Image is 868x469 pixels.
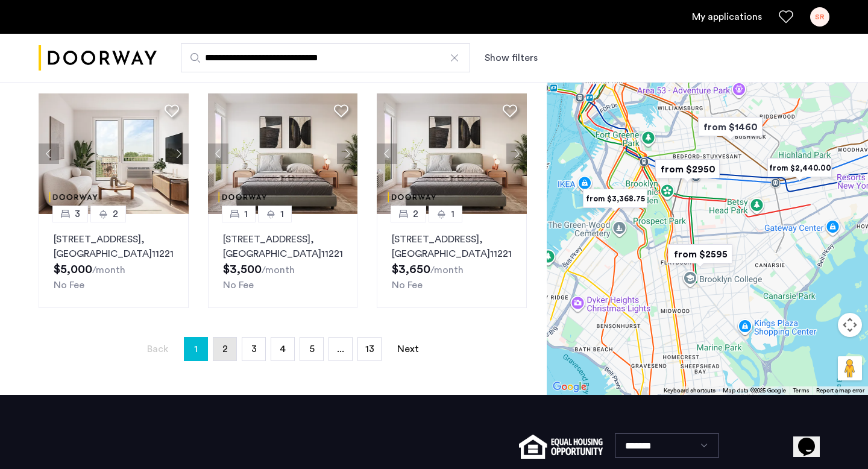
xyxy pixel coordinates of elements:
a: Report a map error [816,386,864,395]
span: Back [147,344,168,354]
div: from $1460 [693,113,767,140]
button: Keyboard shortcuts [664,386,715,395]
img: dc6efc1f-24ba-4395-9182-45437e21be9a_638910302683877400.png [208,93,358,214]
select: Language select [615,433,719,458]
img: dc6efc1f-24ba-4395-9182-45437e21be9a_638909585237605364.png [377,93,527,214]
p: [STREET_ADDRESS] 11221 [392,232,512,261]
a: 11[STREET_ADDRESS], [GEOGRAPHIC_DATA]11221No Fee [208,214,358,308]
button: Drag Pegman onto the map to open Street View [838,356,862,380]
span: No Fee [392,280,423,290]
div: from $2,440.00 [763,154,837,181]
button: Show or hide filters [485,51,538,65]
span: 1 [451,207,454,221]
a: Favorites [779,10,793,24]
button: Map camera controls [838,313,862,337]
div: from $2595 [663,241,737,268]
span: 5 [309,344,315,354]
a: Next [396,338,420,360]
nav: Pagination [39,337,527,361]
span: 1 [280,207,284,221]
p: [STREET_ADDRESS] 11221 [54,232,174,261]
span: 1 [244,207,248,221]
span: No Fee [54,280,84,290]
span: Map data ©2025 Google [723,388,786,394]
button: Next apartment [337,143,357,164]
span: 2 [222,344,228,354]
span: 2 [413,207,418,221]
span: 13 [365,344,374,354]
button: Next apartment [168,143,189,164]
span: ... [337,344,344,354]
sub: /month [92,265,125,275]
span: $5,000 [54,263,92,275]
span: 3 [251,344,257,354]
span: $3,650 [392,263,430,275]
span: 3 [75,207,80,221]
button: Previous apartment [377,143,397,164]
a: My application [692,10,762,24]
button: Previous apartment [39,143,59,164]
img: equal-housing.png [519,435,603,459]
sub: /month [262,265,295,275]
a: Open this area in Google Maps (opens a new window) [550,379,590,395]
iframe: chat widget [793,421,832,457]
p: [STREET_ADDRESS] 11221 [223,232,343,261]
img: logo [39,36,157,81]
a: Cazamio logo [39,36,157,81]
span: $3,500 [223,263,262,275]
div: SR [810,7,829,27]
button: Previous apartment [208,143,228,164]
a: 21[STREET_ADDRESS], [GEOGRAPHIC_DATA]11221No Fee [377,214,527,308]
span: No Fee [223,280,254,290]
span: 1 [194,339,198,359]
button: Next apartment [506,143,527,164]
span: 2 [113,207,118,221]
img: Google [550,379,590,395]
input: Apartment Search [181,43,470,72]
img: dc6efc1f-24ba-4395-9182-45437e21be9a_638910303286578851.png [39,93,189,214]
span: 4 [280,344,286,354]
a: 32[STREET_ADDRESS], [GEOGRAPHIC_DATA]11221No Fee [39,214,189,308]
div: from $2950 [650,156,725,183]
a: Terms (opens in new tab) [793,386,809,395]
sub: /month [430,265,464,275]
div: from $3,368.75 [578,185,652,212]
